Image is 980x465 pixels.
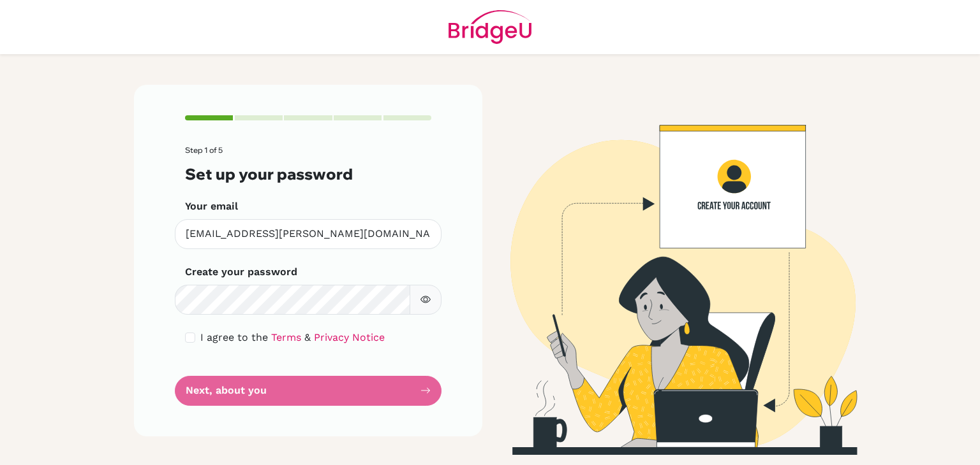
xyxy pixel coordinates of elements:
[185,264,297,280] label: Create your password
[271,331,301,343] a: Terms
[200,331,268,343] span: I agree to the
[304,331,311,343] span: &
[185,199,238,214] label: Your email
[314,331,385,343] a: Privacy Notice
[175,219,442,249] input: Insert your email*
[185,165,431,183] h3: Set up your password
[185,145,223,155] span: Step 1 of 5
